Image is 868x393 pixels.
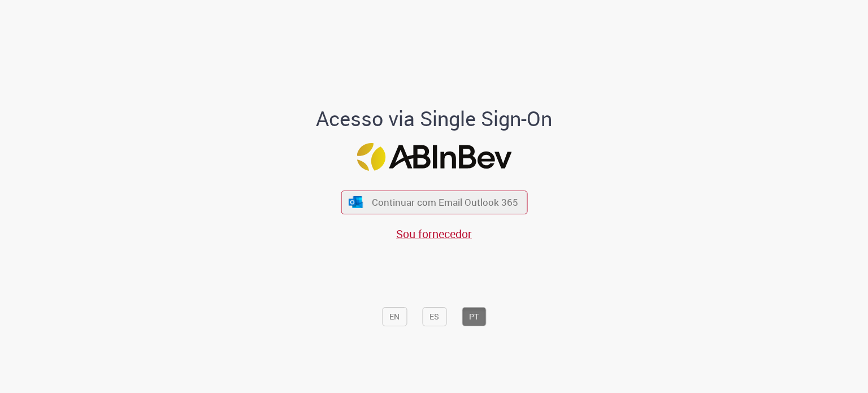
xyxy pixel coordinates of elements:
img: Logo ABInBev [357,143,511,171]
button: ES [422,307,446,326]
button: PT [462,307,486,326]
button: EN [382,307,407,326]
img: ícone Azure/Microsoft 360 [348,196,364,208]
span: Continuar com Email Outlook 365 [372,196,518,209]
button: ícone Azure/Microsoft 360 Continuar com Email Outlook 365 [341,191,527,214]
h1: Acesso via Single Sign-On [277,107,591,130]
a: Sou fornecedor [396,226,472,241]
